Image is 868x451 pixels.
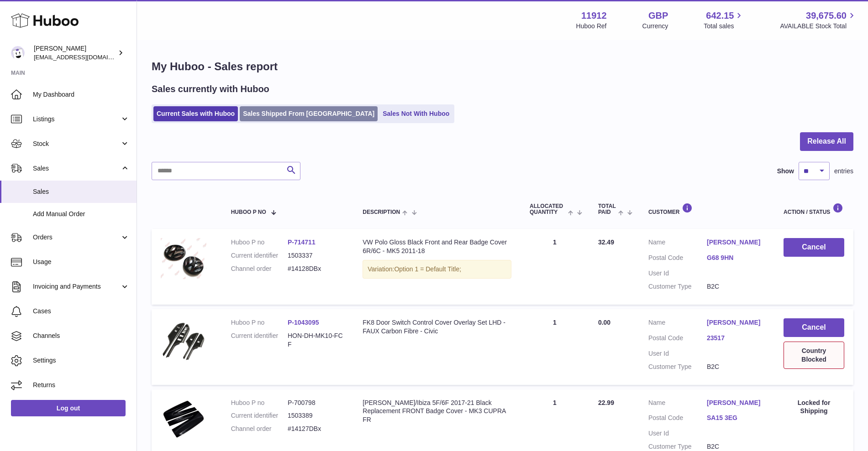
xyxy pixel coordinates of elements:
dt: Name [648,318,707,329]
span: Invoicing and Payments [33,282,120,291]
dd: #14127DBx [288,425,344,433]
span: Listings [33,115,120,124]
dt: Postal Code [648,414,707,425]
div: [PERSON_NAME] [34,44,116,62]
dd: 1503337 [288,251,344,260]
dt: User Id [648,349,707,358]
span: Returns [33,381,130,389]
span: Settings [33,356,130,365]
span: entries [834,167,853,176]
span: My Dashboard [33,90,130,99]
dt: Current identifier [231,332,288,349]
a: Sales Not With Huboo [379,106,452,121]
div: Action / Status [784,203,844,215]
div: Customer [648,203,765,215]
img: 1745900861.jpg [161,318,206,364]
dt: Current identifier [231,411,288,420]
a: 39,675.60 AVAILABLE Stock Total [780,10,857,31]
img: info@carbonmyride.com [11,46,25,60]
span: Sales [33,164,120,173]
span: 39,675.60 [806,10,847,22]
a: G68 9HN [707,254,765,262]
span: Add Manual Order [33,210,130,218]
strong: 11912 [581,10,607,22]
span: AVAILABLE Stock Total [780,22,857,31]
a: SA15 3EG [707,414,765,422]
dd: HON-DH-MK10-FCF [288,332,344,349]
td: 1 [521,309,589,385]
dt: Channel order [231,425,288,433]
div: Country Blocked [784,342,844,369]
a: [PERSON_NAME] [707,399,765,407]
dt: Name [648,238,707,249]
dt: Customer Type [648,282,707,291]
dd: P-700798 [288,399,344,407]
dt: Huboo P no [231,399,288,407]
img: $_1.PNG [161,399,206,440]
div: Huboo Ref [576,22,607,31]
dt: User Id [648,429,707,438]
div: Variation: [363,260,511,279]
a: Log out [11,400,126,416]
dt: Huboo P no [231,238,288,247]
div: Locked for Shipping [784,399,844,416]
span: Orders [33,233,120,242]
div: VW Polo Gloss Black Front and Rear Badge Cover 6R/6C - MK5 2011-18 [363,238,511,255]
a: [PERSON_NAME] [707,318,765,327]
dt: Customer Type [648,442,707,451]
dd: B2C [707,363,765,371]
button: Cancel [784,238,844,257]
span: Total sales [704,22,744,31]
a: 642.15 Total sales [704,10,744,31]
span: Stock [33,140,120,148]
dt: Postal Code [648,254,707,264]
dt: Postal Code [648,334,707,345]
div: FK8 Door Switch Control Cover Overlay Set LHD - FAUX Carbon Fibre - Civic [363,318,511,336]
a: [PERSON_NAME] [707,238,765,247]
div: Currency [642,22,668,31]
dt: Huboo P no [231,318,288,327]
td: 1 [521,229,589,305]
span: 22.99 [598,399,614,406]
span: Channels [33,332,130,340]
a: Sales Shipped From [GEOGRAPHIC_DATA] [240,106,378,121]
dd: #14128DBx [288,264,344,273]
dt: Current identifier [231,251,288,260]
a: Current Sales with Huboo [153,106,238,121]
span: 642.15 [706,10,734,22]
dt: Name [648,399,707,410]
span: Sales [33,187,130,196]
span: 0.00 [598,319,610,326]
span: ALLOCATED Quantity [530,203,566,215]
button: Release All [800,132,853,151]
label: Show [777,167,794,176]
h2: Sales currently with Huboo [152,83,269,95]
strong: GBP [648,10,668,22]
button: Cancel [784,318,844,337]
dt: User Id [648,269,707,278]
dd: 1503389 [288,411,344,420]
a: 23517 [707,334,765,342]
span: [EMAIL_ADDRESS][DOMAIN_NAME] [34,53,134,61]
span: Huboo P no [231,209,266,215]
span: Option 1 = Default Title; [394,265,461,273]
a: P-714711 [288,238,316,246]
span: Cases [33,307,130,316]
span: Description [363,209,400,215]
a: P-1043095 [288,319,319,326]
img: Photo_1597267584094.jpg [161,238,206,279]
dd: B2C [707,442,765,451]
span: 32.49 [598,238,614,246]
dd: B2C [707,282,765,291]
dt: Customer Type [648,363,707,371]
div: [PERSON_NAME]/Ibiza 5F/6F 2017-21 Black Replacement FRONT Badge Cover - MK3 CUPRA FR [363,399,511,425]
dt: Channel order [231,264,288,273]
h1: My Huboo - Sales report [152,59,853,74]
span: Total paid [598,203,616,215]
span: Usage [33,258,130,266]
